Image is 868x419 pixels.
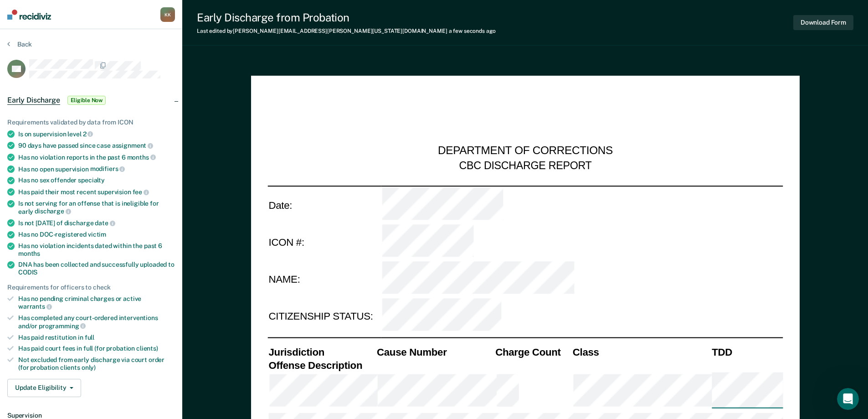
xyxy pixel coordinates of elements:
span: full [85,334,94,341]
span: discharge [35,207,71,215]
th: TDD [711,345,783,358]
span: specialty [78,176,105,184]
div: Has paid restitution in [18,334,175,341]
div: Has paid their most recent supervision [18,188,175,196]
td: Date: [267,186,381,223]
span: programming [39,322,86,330]
button: Update Eligibility [7,379,81,397]
span: victim [88,231,106,238]
div: Has completed any court-ordered interventions and/or [18,314,175,330]
div: K K [160,7,175,22]
button: KK [160,7,175,22]
td: CITIZENSHIP STATUS: [267,298,381,336]
div: Not excluded from early discharge via court order (for probation clients [18,356,175,372]
span: warrants [18,303,52,310]
th: Jurisdiction [267,345,376,358]
div: CBC DISCHARGE REPORT [459,159,591,172]
div: Is not [DATE] of discharge [18,219,175,227]
div: Has no violation reports in the past 6 [18,153,175,161]
div: Has no pending criminal charges or active [18,295,175,310]
div: DEPARTMENT OF CORRECTIONS [438,144,613,159]
span: only) [82,364,96,371]
div: Is not serving for an offense that is ineligible for early [18,200,175,215]
div: Has no DOC-registered [18,231,175,238]
iframe: Intercom live chat [837,388,859,410]
th: Class [571,345,710,358]
span: 2 [83,130,93,138]
span: clients) [136,345,158,352]
button: Download Form [793,15,853,30]
th: Cause Number [375,345,494,358]
span: fee [133,188,149,196]
span: modifiers [90,165,125,172]
span: months [18,250,40,257]
div: Has paid court fees in full (for probation [18,345,175,352]
div: Has no sex offender [18,176,175,184]
th: Offense Description [267,358,376,372]
th: Charge Count [494,345,572,358]
span: date [95,219,115,227]
span: CODIS [18,269,37,276]
span: months [127,154,156,161]
button: Back [7,40,32,48]
td: ICON #: [267,223,381,261]
img: Recidiviz [7,10,51,20]
div: Is on supervision level [18,130,175,138]
div: Requirements validated by data from ICON [7,119,175,126]
span: Eligible Now [67,96,106,105]
div: Has no open supervision [18,165,175,173]
span: Early Discharge [7,96,60,105]
div: Last edited by [PERSON_NAME][EMAIL_ADDRESS][PERSON_NAME][US_STATE][DOMAIN_NAME] [197,28,496,34]
td: NAME: [267,261,381,298]
div: DNA has been collected and successfully uploaded to [18,261,175,276]
span: a few seconds ago [449,28,496,34]
div: Early Discharge from Probation [197,11,496,24]
div: Has no violation incidents dated within the past 6 [18,242,175,258]
div: 90 days have passed since case [18,141,175,150]
div: Requirements for officers to check [7,284,175,291]
span: assignment [112,142,153,149]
